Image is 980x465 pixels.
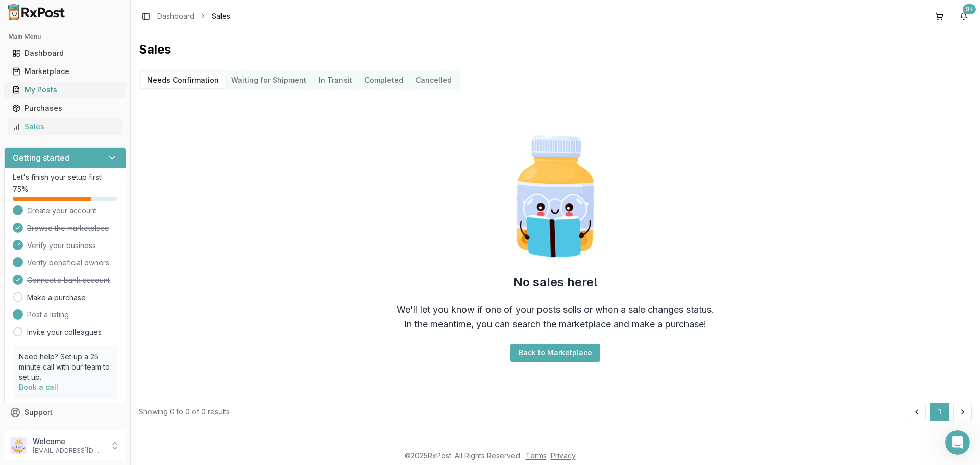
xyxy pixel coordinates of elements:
a: Make a purchase [27,292,86,303]
div: Marketplace [12,66,118,77]
span: 75 % [13,184,28,194]
a: Invite your colleagues [27,327,102,337]
button: Waiting for Shipment [225,72,312,88]
span: Connect a bank account [27,275,110,285]
div: Dashboard [12,48,118,58]
img: RxPost Logo [4,4,69,20]
span: Sales [212,11,230,21]
button: Support [4,403,126,422]
a: Marketplace [8,62,122,81]
button: Completed [358,72,409,88]
a: Sales [8,117,122,136]
img: User avatar [10,437,27,454]
a: Terms [526,451,547,460]
h2: No sales here! [513,274,598,290]
a: Dashboard [157,11,194,21]
span: Create your account [27,206,96,216]
h1: Sales [139,41,972,58]
button: My Posts [4,82,126,98]
p: Welcome [33,436,104,447]
button: 9+ [955,8,972,25]
h3: Getting started [13,152,70,164]
button: Needs Confirmation [141,72,225,88]
button: Back to Marketplace [510,344,600,362]
button: Sales [4,118,126,135]
div: Purchases [12,103,118,113]
a: Book a call [19,383,58,391]
button: 1 [930,403,949,421]
h2: Main Menu [8,33,122,41]
a: Purchases [8,99,122,117]
div: My Posts [12,85,118,95]
button: Purchases [4,100,126,116]
img: Smart Pill Bottle [490,131,621,262]
span: Verify beneficial owners [27,258,109,268]
span: Post a listing [27,310,69,320]
div: Sales [12,121,118,132]
button: Marketplace [4,63,126,80]
span: Browse the marketplace [27,223,109,233]
nav: breadcrumb [157,11,230,21]
button: Dashboard [4,45,126,61]
a: Privacy [551,451,576,460]
div: Showing 0 to 0 of 0 results [139,407,230,417]
p: Let's finish your setup first! [13,172,117,182]
button: In Transit [312,72,358,88]
a: Dashboard [8,44,122,62]
div: 9+ [963,4,976,14]
span: Verify your business [27,240,96,251]
p: Need help? Set up a 25 minute call with our team to set up. [19,352,111,382]
div: We'll let you know if one of your posts sells or when a sale changes status. [397,303,714,317]
div: In the meantime, you can search the marketplace and make a purchase! [404,317,706,331]
p: [EMAIL_ADDRESS][DOMAIN_NAME] [33,447,104,455]
button: Cancelled [409,72,458,88]
iframe: Intercom live chat [945,430,970,455]
a: My Posts [8,81,122,99]
button: Feedback [4,422,126,440]
span: Feedback [24,426,59,436]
